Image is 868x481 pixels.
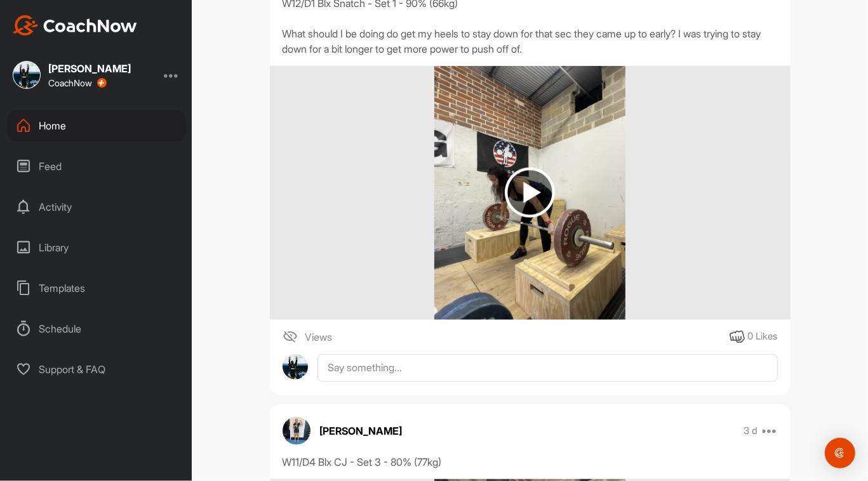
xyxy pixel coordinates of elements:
div: Support & FAQ [7,353,186,385]
img: CoachNow [13,15,137,36]
div: 0 Likes [748,329,778,344]
span: Views [305,329,333,345]
div: CoachNow [48,78,107,88]
div: Templates [7,272,186,304]
img: avatar [283,354,309,380]
p: [PERSON_NAME] [320,423,403,438]
div: [PERSON_NAME] [48,63,131,74]
div: Feed [7,150,186,182]
p: 3 d [744,425,758,437]
img: media [434,66,625,320]
div: Library [7,232,186,263]
div: W11/D4 Blx CJ - Set 3 - 80% (77kg) [283,454,778,470]
div: Activity [7,191,186,223]
img: icon [283,329,298,345]
div: Schedule [7,313,186,345]
div: Home [7,110,186,142]
img: avatar [283,417,310,445]
img: play [505,168,555,218]
div: Open Intercom Messenger [825,438,855,468]
img: square_bbf18832a8e853abb003d0da2e2b2533.jpg [13,61,41,89]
